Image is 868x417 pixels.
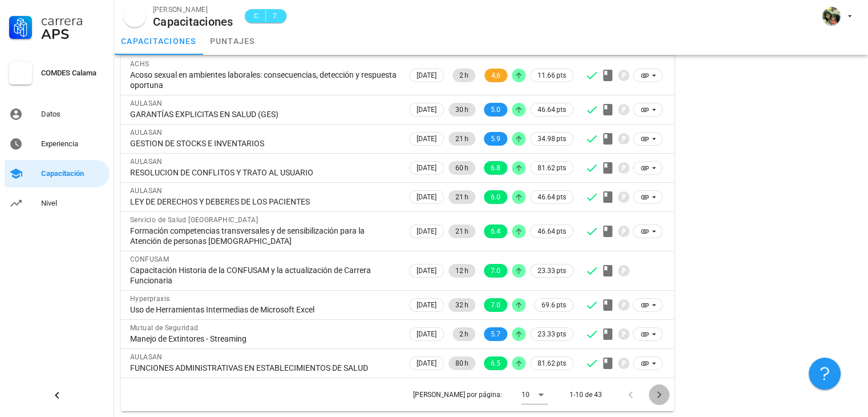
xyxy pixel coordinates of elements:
[417,69,437,82] span: [DATE]
[130,109,398,119] div: GARANTÍAS EXPLICITAS EN SALUD (GES)
[130,353,163,361] span: AULASAN
[130,295,169,303] span: Hyperpraxis
[252,10,261,22] span: C
[41,110,105,119] div: Datos
[538,358,566,369] span: 81.62 pts
[417,264,437,277] span: [DATE]
[130,187,163,195] span: AULASAN
[5,130,110,158] a: Experiencia
[822,7,841,25] div: avatar
[417,328,437,340] span: [DATE]
[455,356,469,370] span: 80 h
[417,299,437,311] span: [DATE]
[417,191,437,203] span: [DATE]
[522,386,548,404] div: 10Filas por página:
[413,378,548,411] div: [PERSON_NAME] por página:
[41,169,105,178] div: Capacitación
[130,197,398,207] div: LEY DE DERECHOS Y DEBERES DE LOS PACIENTES
[459,69,469,82] span: 2 h
[538,265,566,276] span: 23.33 pts
[455,103,469,117] span: 30 h
[542,299,566,311] span: 69.6 pts
[417,225,437,238] span: [DATE]
[130,60,150,68] span: ACHS
[417,162,437,174] span: [DATE]
[455,224,469,238] span: 21 h
[417,133,437,145] span: [DATE]
[41,69,105,78] div: COMDES Calama
[130,324,199,332] span: Mutual de Seguridad
[130,158,163,166] span: AULASAN
[153,15,233,28] div: Capacitaciones
[491,224,500,238] span: 6.4
[130,138,398,149] div: GESTION DE STOCKS E INVENTARIOS
[538,133,566,145] span: 34.98 pts
[455,161,469,175] span: 60 h
[491,298,500,312] span: 7.0
[491,103,500,117] span: 5.0
[417,357,437,370] span: [DATE]
[130,304,398,315] div: Uso de Herramientas Intermedias de Microsoft Excel
[459,327,469,341] span: 2 h
[570,390,602,400] div: 1-10 de 43
[130,255,169,263] span: CONFUSAM
[491,69,500,82] span: 4,6
[153,4,233,15] div: [PERSON_NAME]
[538,328,566,340] span: 23.33 pts
[522,390,530,400] div: 10
[130,129,163,137] span: AULASAN
[455,264,469,278] span: 12 h
[271,10,280,22] span: 7
[538,191,566,203] span: 46.64 pts
[5,190,110,217] a: Nivel
[130,70,398,90] div: Acoso sexual en ambientes laborales: consecuencias, detección y respuesta oportuna
[455,132,469,146] span: 21 h
[491,264,500,278] span: 7.0
[5,160,110,187] a: Capacitación
[130,334,398,344] div: Manejo de Extintores - Streaming
[538,104,566,115] span: 46.64 pts
[130,226,398,246] div: Formación competencias transversales y de sensibilización para la Atención de personas [DEMOGRAPH...
[649,384,669,405] button: Página siguiente
[41,14,105,27] div: Carrera
[538,162,566,174] span: 81.62 pts
[130,99,163,107] span: AULASAN
[455,190,469,204] span: 21 h
[455,298,469,312] span: 32 h
[114,27,203,55] a: capacitaciones
[491,161,500,175] span: 6.8
[5,101,110,128] a: Datos
[130,167,398,178] div: RESOLUCION DE CONFLITOS Y TRATO AL USUARIO
[123,5,146,27] div: avatar
[491,132,500,146] span: 5.9
[41,199,105,208] div: Nivel
[538,226,566,237] span: 46.64 pts
[491,356,500,370] span: 6.5
[41,27,105,41] div: APS
[130,363,398,373] div: FUNCIONES ADMINISTRATIVAS EN ESTABLECIMIENTOS DE SALUD
[491,190,500,204] span: 6.0
[130,265,398,286] div: Capacitación Historia de la CONFUSAM y la actualización de Carrera Funcionaria
[130,216,258,224] span: Servicio de Salud [GEOGRAPHIC_DATA]
[203,27,262,55] a: puntajes
[538,70,566,81] span: 11.66 pts
[491,327,500,341] span: 5.7
[417,103,437,116] span: [DATE]
[41,139,105,149] div: Experiencia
